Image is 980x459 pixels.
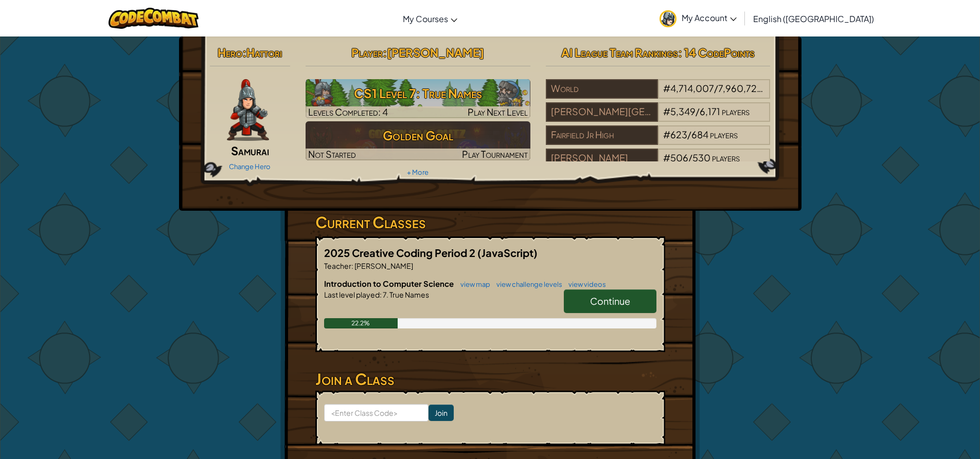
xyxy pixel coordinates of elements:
[306,121,530,160] img: Golden Goal
[455,280,490,288] a: view map
[231,143,269,158] span: Samurai
[764,82,792,94] span: players
[688,152,692,163] span: /
[388,290,429,299] span: True Names
[546,135,771,147] a: Fairfield Jr High#623/684players
[315,368,665,391] h3: Join a Class
[306,79,530,118] img: CS1 Level 7: True Names
[407,168,429,176] a: + More
[546,112,771,124] a: [PERSON_NAME][GEOGRAPHIC_DATA]#5,349/6,171players
[324,404,429,421] input: <Enter Class Code>
[383,45,387,60] span: :
[324,318,398,328] div: 22.2%
[229,162,271,171] a: Change Hero
[380,290,382,299] span: :
[590,295,630,307] span: Continue
[429,405,454,421] input: Join
[387,45,484,60] span: [PERSON_NAME]
[308,148,356,160] span: Not Started
[696,105,700,117] span: /
[546,79,658,99] div: World
[670,82,714,94] span: 4,714,007
[712,152,740,163] span: players
[663,152,670,163] span: #
[678,45,755,60] span: : 14 CodePoints
[382,290,388,299] span: 7.
[563,280,606,288] a: view videos
[687,128,691,140] span: /
[663,82,670,94] span: #
[710,128,738,140] span: players
[227,79,269,141] img: samurai.pose.png
[546,102,658,122] div: [PERSON_NAME][GEOGRAPHIC_DATA]
[306,121,530,160] a: Golden GoalNot StartedPlay Tournament
[109,8,199,29] img: CodeCombat logo
[324,290,380,299] span: Last level played
[546,158,771,170] a: [PERSON_NAME]#506/530players
[246,45,282,60] span: Hattori
[315,211,665,234] h3: Current Classes
[403,13,448,24] span: My Courses
[306,79,530,118] a: Play Next Level
[670,152,688,163] span: 506
[546,149,658,168] div: [PERSON_NAME]
[242,45,246,60] span: :
[660,10,676,27] img: avatar
[218,45,242,60] span: Hero
[546,89,771,101] a: World#4,714,007/7,960,729players
[324,261,351,270] span: Teacher
[670,105,696,117] span: 5,349
[663,128,670,140] span: #
[351,261,353,270] span: :
[722,105,750,117] span: players
[718,82,763,94] span: 7,960,729
[753,13,874,24] span: English ([GEOGRAPHIC_DATA])
[691,128,708,140] span: 684
[351,45,383,60] span: Player
[324,279,455,288] span: Introduction to Computer Science
[663,105,670,117] span: #
[654,2,742,34] a: My Account
[462,148,528,160] span: Play Tournament
[306,82,530,105] h3: CS1 Level 7: True Names
[748,5,879,32] a: English ([GEOGRAPHIC_DATA])
[682,12,737,23] span: My Account
[398,5,462,32] a: My Courses
[353,261,413,270] span: [PERSON_NAME]
[714,82,718,94] span: /
[546,125,658,145] div: Fairfield Jr High
[491,280,562,288] a: view challenge levels
[561,45,678,60] span: AI League Team Rankings
[324,246,477,259] span: 2025 Creative Coding Period 2
[308,106,388,118] span: Levels Completed: 4
[306,124,530,147] h3: Golden Goal
[670,128,687,140] span: 623
[692,152,710,163] span: 530
[477,246,538,259] span: (JavaScript)
[700,105,720,117] span: 6,171
[468,106,528,118] span: Play Next Level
